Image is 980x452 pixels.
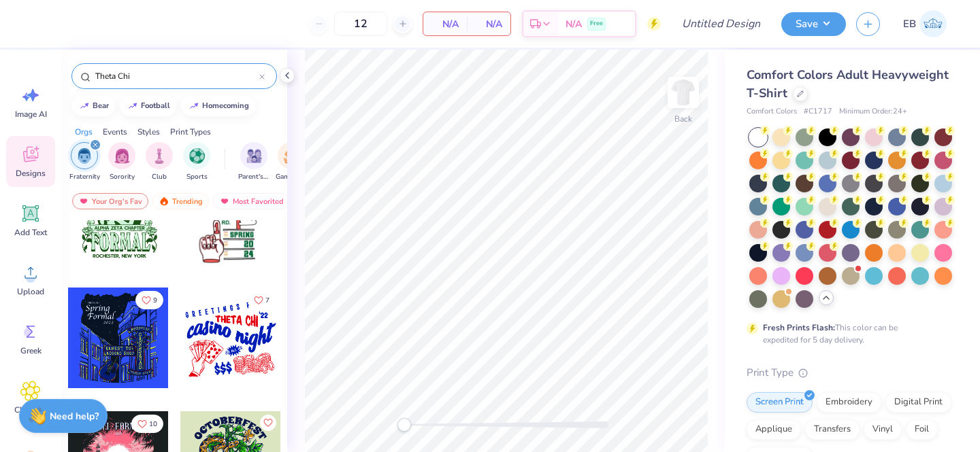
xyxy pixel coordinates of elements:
div: Print Type [747,365,953,381]
span: Sports [186,172,208,182]
div: filter for Club [146,142,173,182]
button: Save [781,12,846,36]
button: filter button [146,142,173,182]
div: Screen Print [747,392,813,413]
button: homecoming [181,96,255,116]
span: # C1717 [804,106,832,118]
div: Foil [906,419,938,440]
button: Like [248,291,276,309]
div: Your Org's Fav [72,193,148,209]
button: bear [71,96,115,116]
div: Trending [152,193,209,209]
button: filter button [238,142,269,182]
div: Digital Print [885,392,951,413]
img: Club Image [152,148,167,164]
span: Clipart & logos [8,404,53,426]
img: Parent's Weekend Image [246,148,262,164]
span: Designs [16,168,46,179]
div: filter for Sports [183,142,210,182]
button: Like [260,415,276,431]
span: 9 [153,297,157,304]
span: Greek [20,345,42,356]
img: Sorority Image [114,148,130,164]
div: Applique [747,419,801,440]
span: N/A [475,17,502,31]
span: Minimum Order: 24 + [839,106,907,118]
img: Fraternity Image [77,148,92,164]
div: This color can be expedited for 5 day delivery. [763,321,930,346]
div: Print Types [170,126,211,138]
span: Add Text [14,227,47,238]
span: N/A [431,17,459,31]
span: N/A [566,17,582,31]
button: football [120,96,176,116]
span: Sorority [110,172,135,182]
span: 7 [265,297,269,304]
img: Sports Image [189,148,205,164]
span: 10 [149,421,157,428]
img: trending.gif [159,196,169,206]
img: trend_line.gif [79,102,90,110]
button: filter button [108,142,135,182]
strong: Need help? [50,410,99,423]
div: filter for Parent's Weekend [238,142,269,182]
div: Orgs [75,126,93,138]
div: Embroidery [817,392,881,413]
button: Like [135,291,163,309]
div: Transfers [805,419,860,440]
div: filter for Game Day [276,142,307,182]
img: Game Day Image [284,148,299,164]
span: Game Day [276,172,307,182]
div: homecoming [202,102,249,109]
div: Back [674,113,692,125]
div: Vinyl [864,419,902,440]
div: filter for Fraternity [69,142,100,182]
span: Fraternity [69,172,100,182]
button: filter button [183,142,210,182]
input: – – [334,12,387,36]
span: Free [590,19,603,29]
div: Styles [137,126,160,138]
span: Upload [17,286,44,297]
img: Back [670,79,697,106]
div: Events [103,126,127,138]
div: bear [93,102,109,109]
img: most_fav.gif [219,196,230,206]
span: Comfort Colors Adult Heavyweight T-Shirt [747,67,949,101]
span: Club [152,172,167,182]
div: filter for Sorority [108,142,135,182]
span: Parent's Weekend [238,172,269,182]
input: Untitled Design [671,10,771,37]
img: Ellie Benge [919,10,947,37]
button: Like [131,415,163,433]
a: EB [897,10,953,37]
div: Accessibility label [397,418,411,432]
button: filter button [69,142,100,182]
span: Comfort Colors [747,106,797,118]
button: filter button [276,142,307,182]
div: Most Favorited [213,193,290,209]
img: trend_line.gif [127,102,138,110]
span: Image AI [15,109,47,120]
strong: Fresh Prints Flash: [763,322,835,333]
img: trend_line.gif [189,102,199,110]
img: most_fav.gif [78,196,89,206]
div: football [141,102,170,109]
input: Try "Alpha" [94,69,259,83]
span: EB [903,16,916,32]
